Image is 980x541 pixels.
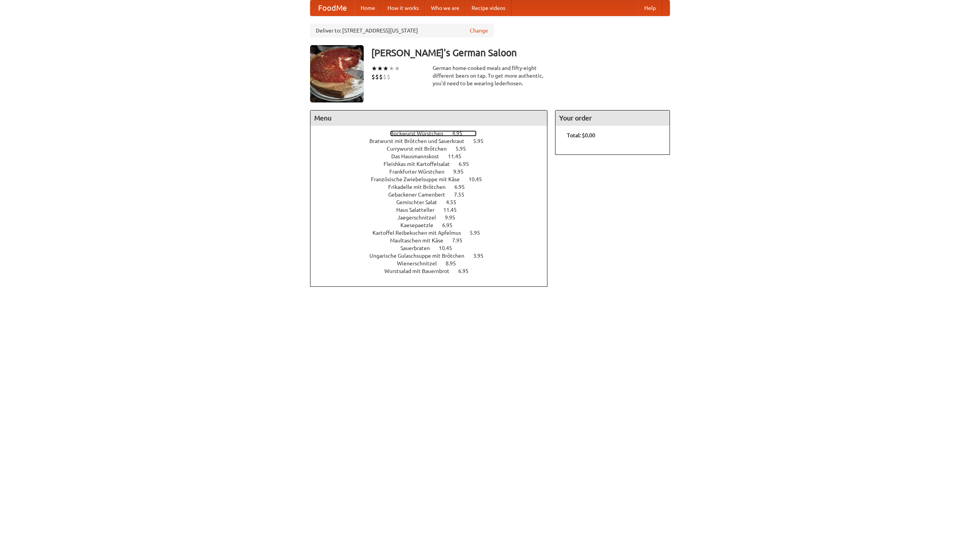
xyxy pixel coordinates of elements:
[470,230,488,236] span: 5.95
[387,73,390,81] li: $
[377,64,383,73] li: ★
[443,207,464,213] span: 11.45
[397,260,444,266] span: Wienerschnitzel
[310,110,547,126] h4: Menu
[387,146,454,152] span: Currywurst mit Brötchen
[390,130,477,136] a: Bockwurst Würstchen 4.95
[371,45,670,60] h3: [PERSON_NAME]'s German Saloon
[459,161,477,167] span: 6.95
[383,64,389,73] li: ★
[389,64,394,73] li: ★
[638,0,662,16] a: Help
[384,161,483,167] a: Fleishkas mit Kartoffelsalat 6.95
[388,192,479,198] a: Gebackener Camenbert 7.55
[400,222,441,228] span: Kaesepaetzle
[383,73,387,81] li: $
[446,199,464,205] span: 4.55
[310,45,364,102] img: angular.jpg
[388,184,453,190] span: Frikadelle mit Brötchen
[473,253,491,259] span: 3.95
[371,176,467,182] span: Französische Zwiebelsuppe mit Käse
[465,0,511,16] a: Recipe videos
[369,253,472,259] span: Ungarische Gulaschsuppe mit Brötchen
[389,169,478,175] a: Frankfurter Würstchen 9.95
[369,138,472,144] span: Bratwurst mit Brötchen und Sauerkraut
[388,192,453,198] span: Gebackener Camenbert
[452,237,470,244] span: 7.95
[567,132,595,138] b: Total: $0.00
[388,184,479,190] a: Frikadelle mit Brötchen 6.95
[310,24,494,37] div: Deliver to: [STREET_ADDRESS][US_STATE]
[448,153,469,159] span: 11.45
[369,253,498,259] a: Ungarische Gulaschsuppe mit Brötchen 3.95
[400,222,467,228] a: Kaesepaetzle 6.95
[445,214,463,221] span: 9.95
[372,230,469,236] span: Kartoffel Reibekuchen mit Apfelmus
[389,169,452,175] span: Frankfurter Würstchen
[400,245,466,251] a: Sauerbraten 10.45
[379,73,383,81] li: $
[354,0,381,16] a: Home
[384,268,483,274] a: Wurstsalad mit Bauernbrot 6.95
[454,184,472,190] span: 6.95
[458,268,476,274] span: 6.95
[396,207,471,213] a: Haus Salatteller 11.45
[454,192,472,198] span: 7.55
[387,146,480,152] a: Currywurst mit Brötchen 5.95
[442,222,460,228] span: 6.95
[372,230,494,236] a: Kartoffel Reibekuchen mit Apfelmus 5.95
[446,260,464,266] span: 8.95
[470,27,488,34] a: Change
[375,73,379,81] li: $
[394,64,400,73] li: ★
[384,268,457,274] span: Wurstsalad mit Bauernbrot
[390,237,451,244] span: Maultaschen mit Käse
[371,176,496,182] a: Französische Zwiebelsuppe mit Käse 10.45
[396,199,445,205] span: Gemischter Salat
[397,260,470,266] a: Wienerschnitzel 8.95
[390,130,451,136] span: Bockwurst Würstchen
[381,0,425,16] a: How it works
[397,214,469,221] a: Jaegerschnitzel 9.95
[371,73,375,81] li: $
[310,0,354,16] a: FoodMe
[439,245,460,251] span: 10.45
[396,199,470,205] a: Gemischter Salat 4.55
[473,138,491,144] span: 5.95
[391,153,447,159] span: Das Hausmannskost
[425,0,465,16] a: Who we are
[433,64,547,87] div: German home-cooked meals and fifty-eight different beers on tap. To get more authentic, you'd nee...
[452,130,470,136] span: 4.95
[396,207,442,213] span: Haus Salatteller
[397,214,444,221] span: Jaegerschnitzel
[453,169,471,175] span: 9.95
[469,176,490,182] span: 10.45
[371,64,377,73] li: ★
[390,237,477,244] a: Maultaschen mit Käse 7.95
[400,245,438,251] span: Sauerbraten
[555,110,670,126] h4: Your order
[456,146,474,152] span: 5.95
[384,161,457,167] span: Fleishkas mit Kartoffelsalat
[391,153,475,159] a: Das Hausmannskost 11.45
[369,138,498,144] a: Bratwurst mit Brötchen und Sauerkraut 5.95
